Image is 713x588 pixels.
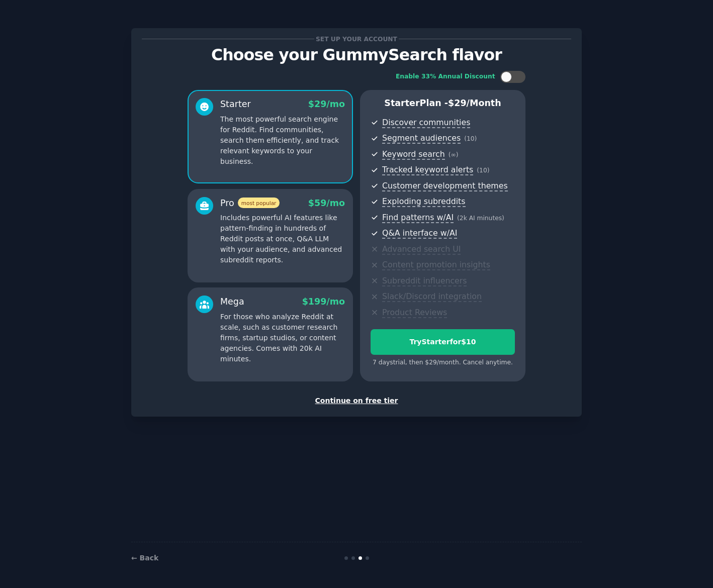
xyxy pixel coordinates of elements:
span: Product Reviews [382,308,447,318]
span: $ 29 /mo [308,99,345,109]
p: Includes powerful AI features like pattern-finding in hundreds of Reddit posts at once, Q&A LLM w... [220,213,345,265]
span: Advanced search UI [382,244,461,255]
span: Find patterns w/AI [382,213,454,223]
span: Slack/Discord integration [382,291,482,302]
span: $ 199 /mo [302,297,345,307]
div: 7 days trial, then $ 29 /month . Cancel anytime. [371,358,515,367]
span: Q&A interface w/AI [382,228,457,239]
span: Keyword search [382,149,445,160]
span: Exploding subreddits [382,197,465,207]
div: Continue on free tier [142,396,571,406]
span: ( 10 ) [477,167,489,174]
div: Mega [220,296,244,308]
span: Discover communities [382,118,470,128]
p: Starter Plan - [371,97,515,110]
p: For those who analyze Reddit at scale, such as customer research firms, startup studios, or conte... [220,312,345,364]
p: The most powerful search engine for Reddit. Find communities, search them efficiently, and track ... [220,114,345,167]
span: Tracked keyword alerts [382,165,473,175]
div: Pro [220,197,280,210]
button: TryStarterfor$10 [371,329,515,355]
span: Subreddit influencers [382,276,467,286]
span: Segment audiences [382,133,461,144]
span: Set up your account [314,34,399,44]
span: $ 29 /month [448,98,501,108]
a: ← Back [131,554,158,562]
div: Try Starter for $10 [371,337,514,347]
div: Enable 33% Annual Discount [396,72,495,81]
span: Customer development themes [382,181,508,191]
span: $ 59 /mo [308,198,345,208]
span: ( 2k AI minutes ) [457,215,504,222]
span: ( ∞ ) [449,151,459,158]
p: Choose your GummySearch flavor [142,46,571,64]
span: most popular [238,198,280,208]
div: Starter [220,98,251,111]
span: ( 10 ) [464,135,477,142]
span: Content promotion insights [382,260,490,270]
